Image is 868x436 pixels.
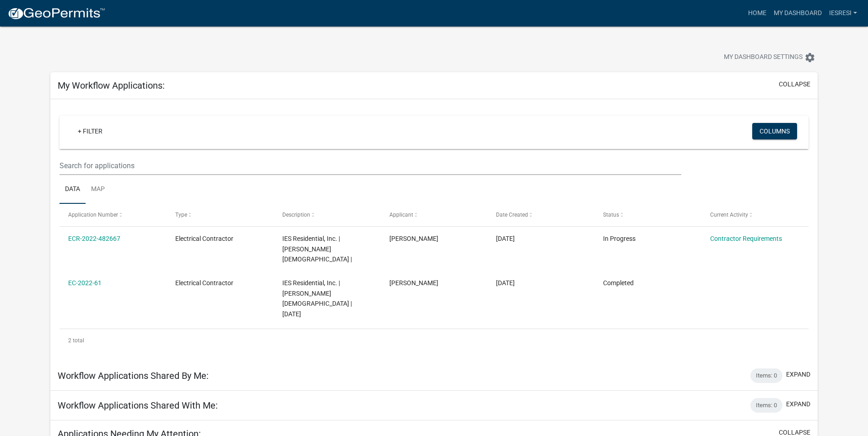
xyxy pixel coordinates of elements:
[59,175,86,204] a: Data
[603,235,636,242] span: In Progress
[175,212,187,218] span: Type
[59,156,681,175] input: Search for applications
[167,204,274,226] datatable-header-cell: Type
[58,370,209,381] h5: Workflow Applications Shared By Me:
[744,5,770,22] a: Home
[710,235,782,242] a: Contractor Requirements
[175,279,233,287] span: Electrical Contractor
[594,204,701,226] datatable-header-cell: Status
[770,5,825,22] a: My Dashboard
[59,329,809,352] div: 2 total
[389,279,438,287] span: William Britton Crist, Jr.
[274,204,381,226] datatable-header-cell: Description
[58,400,218,411] h5: Workflow Applications Shared With Me:
[86,175,110,204] a: Map
[752,123,797,139] button: Columns
[59,204,167,226] datatable-header-cell: Application Number
[68,235,120,242] a: ECR-2022-482667
[68,279,102,287] a: EC-2022-61
[603,279,634,287] span: Completed
[804,52,815,63] i: settings
[282,212,310,218] span: Description
[750,368,782,383] div: Items: 0
[380,204,487,226] datatable-header-cell: Applicant
[50,99,818,361] div: collapse
[701,204,809,226] datatable-header-cell: Current Activity
[786,399,810,409] button: expand
[70,123,110,139] a: + Filter
[389,212,413,218] span: Applicant
[282,235,352,263] span: IES Residential, Inc. | Britt Crist |
[724,52,803,63] span: My Dashboard Settings
[779,80,810,89] button: collapse
[58,80,165,91] h5: My Workflow Applications:
[750,398,782,413] div: Items: 0
[487,204,594,226] datatable-header-cell: Date Created
[710,212,748,218] span: Current Activity
[175,235,233,242] span: Electrical Contractor
[68,212,118,218] span: Application Number
[389,235,438,242] span: William Britton Crist, Jr.
[717,48,823,66] button: My Dashboard Settingssettings
[496,235,515,242] span: 09/23/2025
[282,279,352,318] span: IES Residential, Inc. | Britt Crist | 10/01/2025
[786,370,810,379] button: expand
[603,212,619,218] span: Status
[825,5,861,22] a: IESResi
[496,279,515,287] span: 09/23/2024
[496,212,528,218] span: Date Created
